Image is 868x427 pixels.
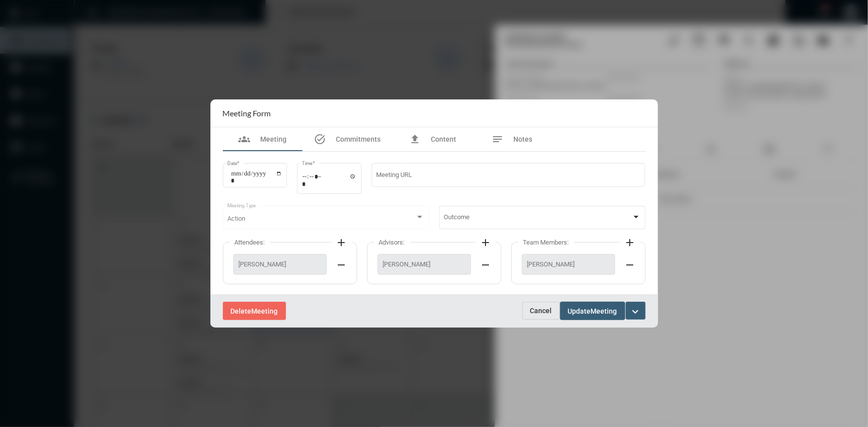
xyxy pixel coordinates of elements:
label: Advisors: [374,239,410,246]
span: [PERSON_NAME] [383,260,466,268]
button: UpdateMeeting [560,302,625,320]
span: Meeting [260,135,287,143]
label: Team Members: [518,239,574,246]
span: Meeting [591,307,617,315]
h2: Meeting Form [223,108,271,118]
span: Action [227,215,245,222]
mat-icon: add [624,237,636,249]
mat-icon: notes [492,133,504,145]
mat-icon: add [336,237,348,249]
button: DeleteMeeting [223,302,286,320]
mat-icon: groups [238,133,250,145]
mat-icon: file_upload [409,133,421,145]
span: Content [431,135,456,143]
span: Meeting [252,307,278,315]
button: Cancel [522,302,560,320]
span: [PERSON_NAME] [239,260,321,268]
span: Cancel [530,307,552,315]
span: Commitments [336,135,381,143]
span: Update [568,307,591,315]
span: Notes [514,135,533,143]
mat-icon: remove [336,259,348,271]
mat-icon: task_alt [314,133,326,145]
mat-icon: remove [624,259,636,271]
mat-icon: add [480,237,492,249]
span: Delete [231,307,252,315]
mat-icon: remove [480,259,492,271]
span: [PERSON_NAME] [527,260,610,268]
mat-icon: expand_more [630,306,642,318]
label: Attendees: [230,239,270,246]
